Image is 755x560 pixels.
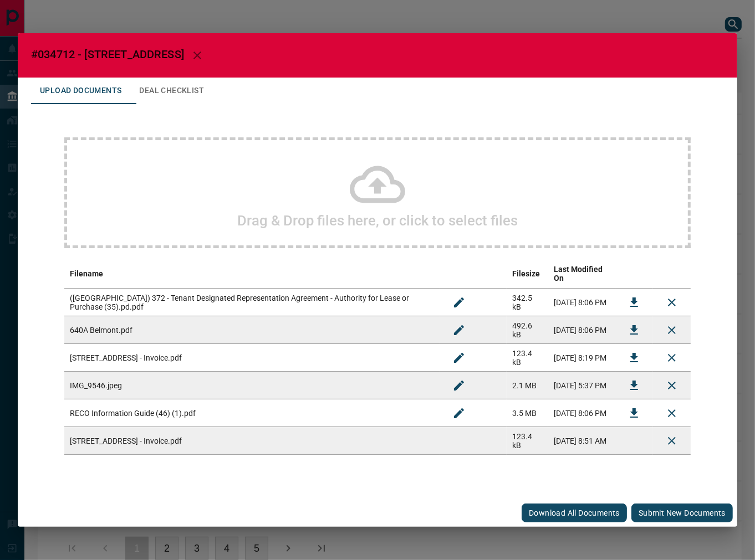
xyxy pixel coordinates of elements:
[615,259,653,289] th: download action column
[507,289,548,316] td: 342.5 kB
[507,427,548,455] td: 123.4 kB
[130,78,213,104] button: Deal Checklist
[659,428,685,454] button: Delete
[507,259,548,289] th: Filesize
[64,427,440,455] td: [STREET_ADDRESS] - Invoice.pdf
[631,504,733,522] button: Submit new documents
[659,289,685,316] button: Remove File
[64,399,440,427] td: RECO Information Guide (46) (1).pdf
[621,289,647,316] button: Download
[507,344,548,372] td: 123.4 kB
[621,317,647,343] button: Download
[64,344,440,372] td: [STREET_ADDRESS] - Invoice.pdf
[548,399,615,427] td: [DATE] 8:06 PM
[237,212,518,229] h2: Drag & Drop files here, or click to select files
[446,317,472,343] button: Rename
[548,316,615,344] td: [DATE] 8:06 PM
[31,78,130,104] button: Upload Documents
[621,400,647,427] button: Download
[64,372,440,399] td: IMG_9546.jpeg
[659,372,685,399] button: Remove File
[621,345,647,371] button: Download
[659,345,685,371] button: Remove File
[653,259,691,289] th: delete file action column
[548,427,615,455] td: [DATE] 8:51 AM
[446,400,472,427] button: Rename
[659,400,685,427] button: Remove File
[64,137,691,248] div: Drag & Drop files here, or click to select files
[64,289,440,316] td: ([GEOGRAPHIC_DATA]) 372 - Tenant Designated Representation Agreement - Authority for Lease or Pur...
[507,316,548,344] td: 492.6 kB
[31,48,184,61] span: #034712 - [STREET_ADDRESS]
[64,316,440,344] td: 640A Belmont.pdf
[548,289,615,316] td: [DATE] 8:06 PM
[659,317,685,343] button: Remove File
[446,345,472,371] button: Rename
[621,372,647,399] button: Download
[548,259,615,289] th: Last Modified On
[507,399,548,427] td: 3.5 MB
[548,344,615,372] td: [DATE] 8:19 PM
[64,259,440,289] th: Filename
[507,372,548,399] td: 2.1 MB
[440,259,507,289] th: edit column
[548,372,615,399] td: [DATE] 5:37 PM
[446,372,472,399] button: Rename
[522,504,627,522] button: Download All Documents
[446,289,472,316] button: Rename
